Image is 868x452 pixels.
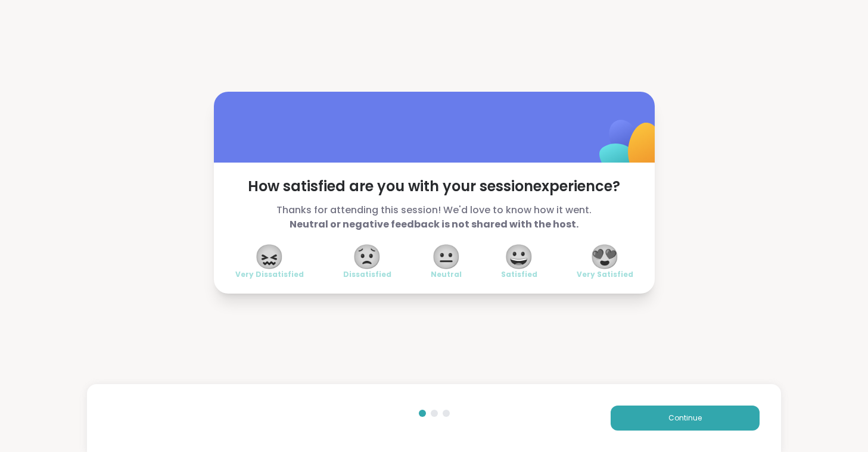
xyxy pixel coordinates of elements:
[235,203,633,232] span: Thanks for attending this session! We'd love to know how it went.
[431,246,461,267] span: 😐
[235,270,304,279] span: Very Dissatisfied
[668,413,702,423] span: Continue
[571,89,690,207] img: ShareWell Logomark
[352,246,382,267] span: 😟
[254,246,284,267] span: 😖
[504,246,534,267] span: 😀
[611,406,760,431] button: Continue
[235,177,633,196] span: How satisfied are you with your session experience?
[577,270,633,279] span: Very Satisfied
[501,270,537,279] span: Satisfied
[431,270,462,279] span: Neutral
[590,246,620,267] span: 😍
[343,270,391,279] span: Dissatisfied
[290,217,578,231] b: Neutral or negative feedback is not shared with the host.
